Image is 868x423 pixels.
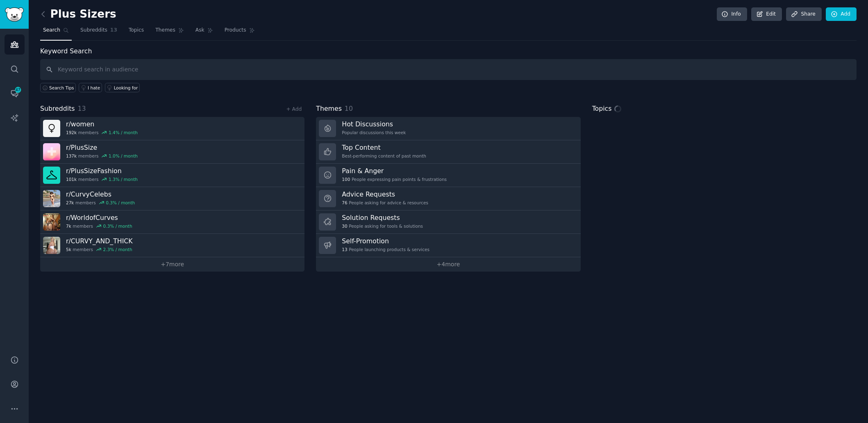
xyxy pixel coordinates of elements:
a: Self-Promotion13People launching products & services [316,234,580,257]
a: Hot DiscussionsPopular discussions this week [316,117,580,140]
a: Edit [751,7,782,21]
div: People launching products & services [342,247,429,252]
input: Keyword search in audience [40,59,857,80]
h3: Pain & Anger [342,167,447,175]
div: People asking for tools & solutions [342,223,423,229]
div: I hate [88,85,100,91]
h3: r/ WorldofCurves [66,213,132,222]
div: 1.4 % / month [109,130,138,135]
span: Products [225,27,246,34]
a: +7more [40,257,304,272]
a: r/WorldofCurves7kmembers0.3% / month [40,210,304,234]
img: CURVY_AND_THICK [43,237,60,254]
h3: Solution Requests [342,213,423,222]
img: GummySearch logo [5,7,24,22]
a: Ask [193,24,216,41]
span: 100 [342,176,350,182]
h3: r/ PlusSizeFashion [66,167,138,175]
img: PlusSize [43,143,60,160]
a: I hate [79,83,102,92]
a: Looking for [105,83,140,92]
a: r/PlusSizeFashion101kmembers1.3% / month [40,164,304,187]
span: 137k [66,153,77,159]
div: People expressing pain points & frustrations [342,176,447,182]
span: 10 [345,105,353,112]
a: Share [786,7,821,21]
h3: Hot Discussions [342,120,406,128]
h3: r/ CurvyCelebs [66,190,135,199]
img: women [43,120,60,137]
h2: Plus Sizers [40,8,116,21]
div: 0.3 % / month [106,200,135,206]
a: +4more [316,257,580,272]
span: 192k [66,130,77,135]
div: Looking for [114,85,138,91]
span: Subreddits [40,104,75,114]
div: members [66,247,133,252]
span: 13 [78,105,86,112]
span: 47 [14,87,22,93]
span: 27k [66,200,74,206]
span: 30 [342,223,347,229]
a: r/PlusSize137kmembers1.0% / month [40,140,304,164]
a: Products [222,24,258,41]
span: Themes [155,27,175,34]
div: members [66,223,132,229]
span: 101k [66,176,77,182]
span: 76 [342,200,347,206]
h3: Self-Promotion [342,237,429,245]
a: Pain & Anger100People expressing pain points & frustrations [316,164,580,187]
div: 2.3 % / month [103,247,132,252]
a: Solution Requests30People asking for tools & solutions [316,210,580,234]
img: CurvyCelebs [43,190,60,207]
a: Themes [152,24,187,41]
h3: r/ CURVY_AND_THICK [66,237,133,245]
span: Themes [316,104,342,114]
a: Add [826,7,857,21]
h3: r/ PlusSize [66,143,138,152]
h3: Top Content [342,143,426,152]
span: Search Tips [49,85,74,91]
span: Subreddits [80,27,107,34]
div: Popular discussions this week [342,130,406,135]
span: 13 [110,27,117,34]
div: 1.0 % / month [109,153,138,159]
a: Subreddits13 [77,24,120,41]
a: + Add [286,106,302,112]
button: Search Tips [40,83,76,92]
div: 0.3 % / month [103,223,132,229]
a: Search [40,24,72,41]
img: WorldofCurves [43,213,60,231]
a: Top ContentBest-performing content of past month [316,140,580,164]
a: Topics [126,24,147,41]
span: Topics [129,27,144,34]
div: People asking for advice & resources [342,200,428,206]
div: members [66,130,138,135]
a: r/CURVY_AND_THICK5kmembers2.3% / month [40,234,304,257]
h3: r/ women [66,120,138,128]
a: r/women192kmembers1.4% / month [40,117,304,140]
span: Topics [592,104,612,114]
div: members [66,153,138,159]
a: 47 [5,83,25,103]
h3: Advice Requests [342,190,428,199]
a: r/CurvyCelebs27kmembers0.3% / month [40,187,304,210]
label: Keyword Search [40,47,92,55]
span: Search [43,27,60,34]
a: Advice Requests76People asking for advice & resources [316,187,580,210]
a: Info [717,7,747,21]
span: Ask [195,27,205,34]
div: 1.3 % / month [109,176,138,182]
div: members [66,176,138,182]
img: PlusSizeFashion [43,167,60,184]
span: 7k [66,223,71,229]
span: 5k [66,247,71,252]
span: 13 [342,247,347,252]
div: members [66,200,135,206]
div: Best-performing content of past month [342,153,426,159]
